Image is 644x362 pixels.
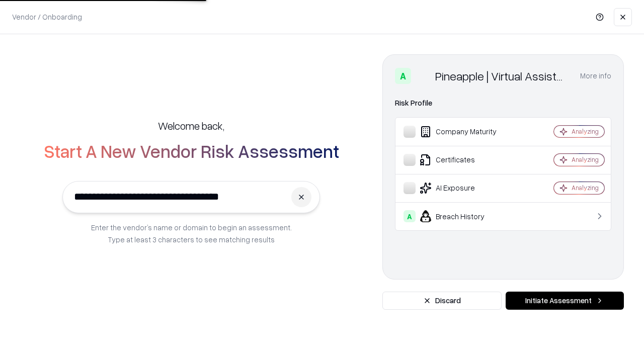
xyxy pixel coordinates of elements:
[404,182,524,194] div: AI Exposure
[572,184,599,192] div: Analyzing
[404,210,416,222] div: A
[572,155,599,164] div: Analyzing
[506,292,624,310] button: Initiate Assessment
[91,221,292,245] p: Enter the vendor’s name or domain to begin an assessment. Type at least 3 characters to see match...
[580,67,611,85] button: More info
[572,127,599,136] div: Analyzing
[404,210,524,222] div: Breach History
[44,141,339,161] h2: Start A New Vendor Risk Assessment
[12,12,82,22] p: Vendor / Onboarding
[435,68,568,84] div: Pineapple | Virtual Assistant Agency
[404,126,524,138] div: Company Maturity
[395,68,411,84] div: A
[382,292,502,310] button: Discard
[404,154,524,166] div: Certificates
[158,119,224,133] h5: Welcome back,
[395,97,611,109] div: Risk Profile
[415,68,431,84] img: Pineapple | Virtual Assistant Agency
